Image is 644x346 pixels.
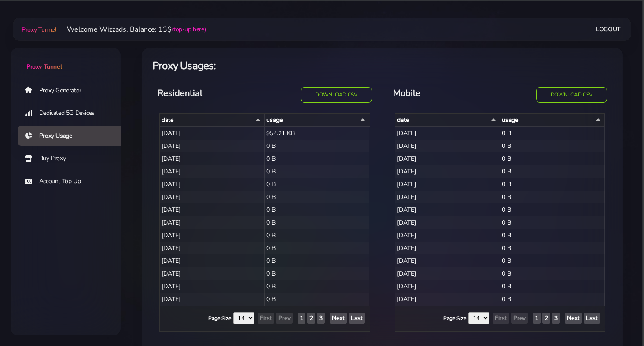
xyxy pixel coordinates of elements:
[265,203,369,216] div: 0 B
[160,242,265,254] div: [DATE]
[565,313,582,324] button: Next Page
[500,267,605,280] div: 0 B
[160,152,265,165] div: [DATE]
[395,216,500,229] div: [DATE]
[307,313,315,324] button: Show Page 2
[160,203,265,216] div: [DATE]
[18,126,128,146] a: Proxy Usage
[395,242,500,254] div: [DATE]
[20,22,56,37] a: Proxy Tunnel
[160,127,265,140] div: [DATE]
[500,216,605,229] div: 0 B
[395,203,500,216] div: [DATE]
[265,216,369,229] div: 0 B
[56,24,206,35] li: Welcome Wizzads. Balance: 13$
[395,280,500,293] div: [DATE]
[536,87,607,103] button: Download CSV
[395,191,500,203] div: [DATE]
[265,178,369,191] div: 0 B
[500,178,605,191] div: 0 B
[152,59,612,73] h4: Proxy Usages:
[298,313,305,324] button: Show Page 1
[593,295,633,335] iframe: Webchat Widget
[160,178,265,191] div: [DATE]
[160,254,265,267] div: [DATE]
[395,254,500,267] div: [DATE]
[317,313,325,324] button: Show Page 3
[395,267,500,280] div: [DATE]
[265,152,369,165] div: 0 B
[500,152,605,165] div: 0 B
[265,254,369,267] div: 0 B
[500,280,605,293] div: 0 B
[276,313,293,324] button: Prev Page
[443,314,466,322] label: Page Size
[265,267,369,280] div: 0 B
[533,313,541,324] button: Show Page 1
[468,312,489,324] select: Page Size
[500,127,605,140] div: 0 B
[18,103,128,123] a: Dedicated 5G Devices
[500,293,605,306] div: 0 B
[395,293,500,306] div: [DATE]
[265,293,369,306] div: 0 B
[265,191,369,203] div: 0 B
[11,48,121,71] a: Proxy Tunnel
[542,313,550,324] button: Show Page 2
[26,63,62,71] span: Proxy Tunnel
[160,293,265,306] div: [DATE]
[393,87,495,99] h5: Mobile
[258,313,274,324] button: First Page
[265,280,369,293] div: 0 B
[266,115,367,125] div: usage
[502,115,603,125] div: usage
[160,280,265,293] div: [DATE]
[500,191,605,203] div: 0 B
[395,165,500,178] div: [DATE]
[397,115,498,125] div: date
[160,191,265,203] div: [DATE]
[158,87,259,99] h5: Residential
[395,127,500,140] div: [DATE]
[395,178,500,191] div: [DATE]
[511,313,528,324] button: Prev Page
[301,87,372,103] button: Download CSV
[493,313,509,324] button: First Page
[265,165,369,178] div: 0 B
[596,21,621,37] a: Logout
[584,313,600,324] button: Last Page
[172,25,206,34] a: (top-up here)
[160,216,265,229] div: [DATE]
[349,313,365,324] button: Last Page
[265,242,369,254] div: 0 B
[160,267,265,280] div: [DATE]
[395,152,500,165] div: [DATE]
[552,313,560,324] button: Show Page 3
[162,115,262,125] div: date
[500,140,605,152] div: 0 B
[22,26,56,34] span: Proxy Tunnel
[265,140,369,152] div: 0 B
[395,140,500,152] div: [DATE]
[160,140,265,152] div: [DATE]
[265,229,369,242] div: 0 B
[208,314,231,322] label: Page Size
[500,203,605,216] div: 0 B
[160,229,265,242] div: [DATE]
[500,165,605,178] div: 0 B
[330,313,347,324] button: Next Page
[233,312,254,324] select: Page Size
[160,165,265,178] div: [DATE]
[18,148,128,169] a: Buy Proxy
[500,229,605,242] div: 0 B
[500,254,605,267] div: 0 B
[18,171,128,191] a: Account Top Up
[265,127,369,140] div: 954.21 KB
[395,229,500,242] div: [DATE]
[500,242,605,254] div: 0 B
[18,80,128,100] a: Proxy Generator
